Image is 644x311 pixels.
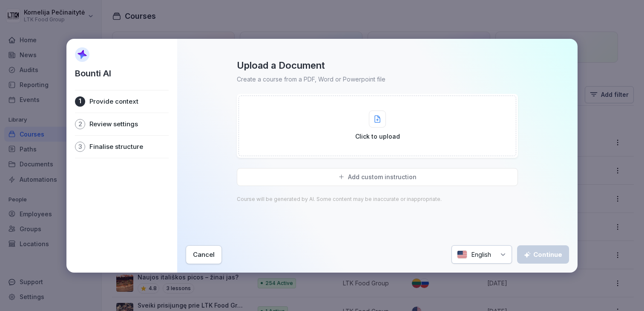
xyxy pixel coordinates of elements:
[355,132,400,141] p: Click to upload
[237,75,385,84] p: Create a course from a PDF, Word or Powerpoint file
[517,245,569,264] button: Continue
[75,96,85,107] div: 1
[75,67,111,80] p: Bounti AI
[348,173,417,181] p: Add custom instruction
[89,97,138,106] p: Provide context
[75,142,85,152] div: 3
[193,250,215,259] div: Cancel
[457,250,467,259] img: us.svg
[186,245,222,264] button: Cancel
[89,120,138,128] p: Review settings
[75,119,85,129] div: 2
[524,250,562,259] div: Continue
[451,245,512,264] div: English
[75,47,89,62] img: AI Sparkle
[237,59,325,71] p: Upload a Document
[89,142,143,151] p: Finalise structure
[237,196,442,202] p: Course will be generated by AI. Some content may be inaccurate or inappropriate.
